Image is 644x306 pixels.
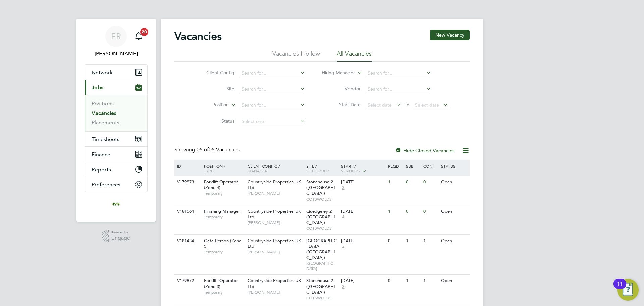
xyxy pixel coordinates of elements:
[196,118,234,124] label: Status
[305,160,340,176] div: Site /
[248,290,303,295] span: [PERSON_NAME]
[85,26,148,58] a: ER[PERSON_NAME]
[92,166,111,173] span: Reports
[85,65,147,80] button: Network
[422,205,439,218] div: 0
[246,160,305,176] div: Client Config /
[248,278,301,289] span: Countryside Properties UK Ltd
[341,278,385,284] div: [DATE]
[102,230,130,243] a: Powered byEngage
[92,151,110,158] span: Finance
[617,279,639,301] button: Open Resource Center, 11 new notifications
[85,80,147,95] button: Jobs
[365,69,431,78] input: Search for...
[439,275,469,287] div: Open
[190,102,229,108] label: Position
[404,205,422,218] div: 0
[204,208,240,214] span: Finishing Manager
[174,30,222,43] h2: Vacancies
[306,226,338,231] span: COTSWOLDS
[322,86,361,92] label: Vendor
[365,85,431,94] input: Search for...
[239,117,305,126] input: Select one
[341,185,345,191] span: 3
[239,101,305,110] input: Search for...
[132,26,145,47] a: 20
[404,235,422,247] div: 1
[339,160,386,177] div: Start /
[199,160,246,176] div: Position /
[248,208,301,220] span: Countryside Properties UK Ltd
[306,208,335,225] span: Quedgeley 2 ([GEOGRAPHIC_DATA])
[341,238,385,244] div: [DATE]
[248,238,301,249] span: Countryside Properties UK Ltd
[85,50,148,58] span: Emma Randall
[248,168,267,173] span: Manager
[92,110,116,116] a: Vacancies
[239,69,305,78] input: Search for...
[402,100,411,109] span: To
[404,275,422,287] div: 1
[386,176,404,188] div: 1
[395,147,455,154] label: Hide Closed Vacancies
[85,132,147,146] button: Timesheets
[248,179,301,190] span: Countryside Properties UK Ltd
[306,179,335,196] span: Stonehouse 2 ([GEOGRAPHIC_DATA])
[175,160,199,172] div: ID
[386,160,404,172] div: Reqd
[386,275,404,287] div: 0
[204,238,241,249] span: Gate Person (Zone 5)
[306,295,338,301] span: COTSWOLDS
[175,176,199,188] div: V179873
[204,214,244,220] span: Temporary
[306,196,338,202] span: COTSWOLDS
[272,50,320,62] li: Vacancies I follow
[404,160,422,172] div: Sub
[204,168,213,173] span: Type
[341,214,345,220] span: 4
[204,191,244,196] span: Temporary
[439,176,469,188] div: Open
[111,230,130,235] span: Powered by
[617,284,623,293] div: 11
[175,275,199,287] div: V179872
[175,235,199,247] div: V181434
[248,220,303,225] span: [PERSON_NAME]
[204,278,238,289] span: Forklift Operator (Zone 3)
[239,85,305,94] input: Search for...
[85,95,147,131] div: Jobs
[174,146,241,154] div: Showing
[422,235,439,247] div: 1
[92,69,113,76] span: Network
[204,249,244,255] span: Temporary
[92,119,119,126] a: Placements
[422,160,439,172] div: Conf
[415,102,439,108] span: Select date
[196,86,234,92] label: Site
[111,199,121,210] img: ivyresourcegroup-logo-retina.png
[341,168,360,173] span: Vendors
[248,249,303,255] span: [PERSON_NAME]
[197,146,240,153] span: 05 Vacancies
[204,179,238,190] span: Forklift Operator (Zone 4)
[306,238,337,261] span: [GEOGRAPHIC_DATA] ([GEOGRAPHIC_DATA])
[430,30,470,40] button: New Vacancy
[111,32,121,41] span: ER
[204,290,244,295] span: Temporary
[422,176,439,188] div: 0
[111,235,130,241] span: Engage
[341,209,385,214] div: [DATE]
[306,261,338,271] span: [GEOGRAPHIC_DATA]
[439,235,469,247] div: Open
[368,102,392,108] span: Select date
[85,177,147,192] button: Preferences
[341,179,385,185] div: [DATE]
[85,162,147,177] button: Reports
[85,147,147,162] button: Finance
[175,205,199,218] div: V181564
[92,136,119,142] span: Timesheets
[306,278,335,295] span: Stonehouse 2 ([GEOGRAPHIC_DATA])
[322,102,361,108] label: Start Date
[341,244,345,249] span: 2
[439,160,469,172] div: Status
